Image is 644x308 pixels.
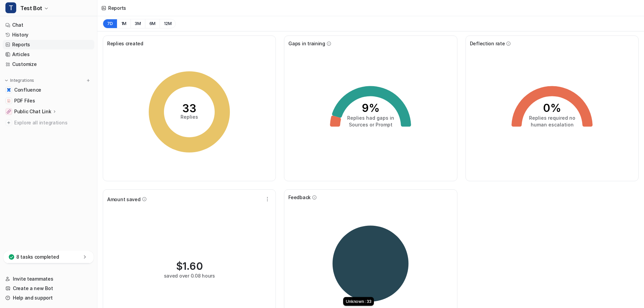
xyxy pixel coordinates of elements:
[14,97,35,104] span: PDF Files
[3,96,94,105] a: PDF FilesPDF Files
[543,101,561,115] tspan: 0%
[164,272,215,279] div: saved over 0.08 hours
[7,88,11,92] img: Confluence
[3,118,94,127] a: Explore all integrations
[108,4,126,11] div: Reports
[16,254,59,260] p: 8 tasks completed
[5,2,16,13] span: T
[7,99,11,103] img: PDF Files
[3,20,94,30] a: Chat
[107,196,141,203] span: Amount saved
[181,114,198,120] tspan: Replies
[470,40,505,47] span: Deflection rate
[529,115,575,121] tspan: Replies required no
[362,101,380,115] tspan: 9%
[117,19,131,28] button: 1M
[7,110,11,114] img: Public Chat Link
[14,87,41,93] span: Confluence
[3,30,94,40] a: History
[288,194,311,201] span: Feedback
[160,19,176,28] button: 12M
[3,293,94,303] a: Help and support
[3,85,94,95] a: ConfluenceConfluence
[86,78,91,83] img: menu_add.svg
[3,40,94,49] a: Reports
[14,108,51,115] p: Public Chat Link
[530,122,573,127] tspan: human escalation
[4,78,9,83] img: expand menu
[5,119,12,126] img: explore all integrations
[103,19,117,28] button: 7D
[349,122,392,127] tspan: Sources or Prompt
[20,3,42,13] span: Test Bot
[288,40,325,47] span: Gaps in training
[3,284,94,293] a: Create a new Bot
[182,102,196,115] tspan: 33
[183,260,203,272] span: 1.60
[3,77,36,84] button: Integrations
[347,115,394,121] tspan: Replies had gaps in
[130,19,145,28] button: 3M
[3,60,94,69] a: Customize
[107,40,143,47] span: Replies created
[10,78,34,83] p: Integrations
[176,260,203,272] div: $
[3,50,94,59] a: Articles
[14,117,92,128] span: Explore all integrations
[145,19,160,28] button: 6M
[3,274,94,284] a: Invite teammates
